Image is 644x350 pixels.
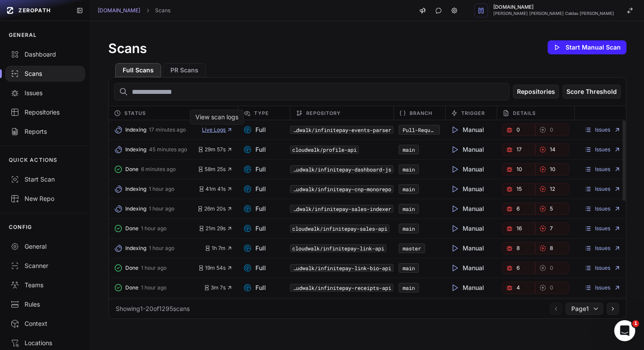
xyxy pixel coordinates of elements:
button: cloudwalk/infinitepay-cnp-monorepo [290,185,393,193]
button: 41m 41s [198,186,233,193]
span: 15 [517,186,522,193]
span: Full [243,204,266,213]
a: 8 [535,242,569,254]
a: Issues [584,205,621,212]
button: 21m 29s [198,225,233,232]
a: main [403,264,415,271]
code: cloudwalk/infinitepay-link-bio-api [290,264,393,272]
span: 6 [517,264,520,271]
span: 3m 7s [204,284,233,291]
span: Done [125,264,138,271]
a: main [403,186,415,193]
a: main [403,166,415,173]
span: Manual [450,204,484,213]
a: 15 [502,183,536,195]
button: Page1 [566,303,603,315]
span: Done [125,284,138,291]
span: 45 minutes ago [149,146,187,153]
a: Issues [584,126,621,133]
code: cloudwalk/profile-api [290,146,359,154]
span: Done [125,225,138,232]
code: cloudwalk/infinitepay-dashboard-js [290,165,393,173]
a: Issues [584,146,621,153]
a: main [403,225,415,232]
button: Start Manual Scan [548,40,626,54]
div: Issues [11,89,80,97]
span: Done [125,166,138,173]
div: Rules [11,300,80,309]
button: cloudwalk/infinitepay-receipts-api [290,284,393,292]
span: Page 1 [571,304,589,313]
button: Live Logs [202,126,233,133]
button: 29m 57s [198,146,233,153]
span: Manual [450,145,484,154]
button: Done 1 hour ago [114,282,204,294]
button: 0 [535,282,569,294]
span: 6 minutes ago [141,166,176,173]
a: 10 [502,163,536,175]
span: 26m 20s [197,205,233,212]
button: 0 [502,124,536,136]
button: Done 1 hour ago [114,222,198,235]
span: Full [243,264,266,272]
span: 14 [550,146,556,153]
span: Full [243,165,266,174]
a: main [403,146,415,153]
span: Status [124,108,146,118]
button: Done 1 hour ago [114,262,198,274]
h1: Scans [108,40,147,56]
code: cloudwalk/infinitepay-sales-api [290,225,389,232]
span: 0 [550,264,553,271]
button: cloudwalk/infinitepay-events-parser [290,126,393,134]
a: 5 [535,203,569,215]
button: 10 [535,163,569,175]
button: 12 [535,183,569,195]
span: 4 [517,284,520,291]
div: Reports [11,127,80,136]
span: 17 minutes ago [149,126,186,133]
span: Indexing [125,205,146,212]
a: 14 [535,143,569,156]
span: 10 [550,166,556,173]
button: 19m 54s [198,264,233,271]
a: Issues [584,225,621,232]
button: PR Scans [163,63,206,77]
button: 1h 7m [205,245,233,252]
span: Manual [450,224,484,233]
div: View scan logs [195,113,238,121]
button: Done 6 minutes ago [114,163,198,175]
p: GENERAL [9,32,37,39]
p: QUICK ACTIONS [9,157,58,164]
span: 1 hour ago [149,245,174,252]
button: cloudwalk/infinitepay-sales-indexer [290,205,393,213]
span: Full [243,145,266,154]
span: 58m 25s [198,166,233,173]
span: Branch [410,108,433,118]
a: 0 [535,262,569,274]
a: 6 [502,262,536,274]
div: Teams [11,281,80,289]
a: 6 [502,203,536,215]
span: 1 hour ago [141,225,166,232]
a: 8 [502,242,536,254]
a: 7 [535,222,569,235]
a: ZEROPATH [4,4,69,18]
span: Indexing [125,146,146,153]
a: Scans [155,7,170,14]
span: Full [243,185,266,193]
span: 1 hour ago [149,205,174,212]
span: 6 [517,205,520,212]
span: Full [243,283,266,292]
a: Issues [584,186,621,193]
span: Manual [450,283,484,292]
div: Dashboard [11,50,80,59]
